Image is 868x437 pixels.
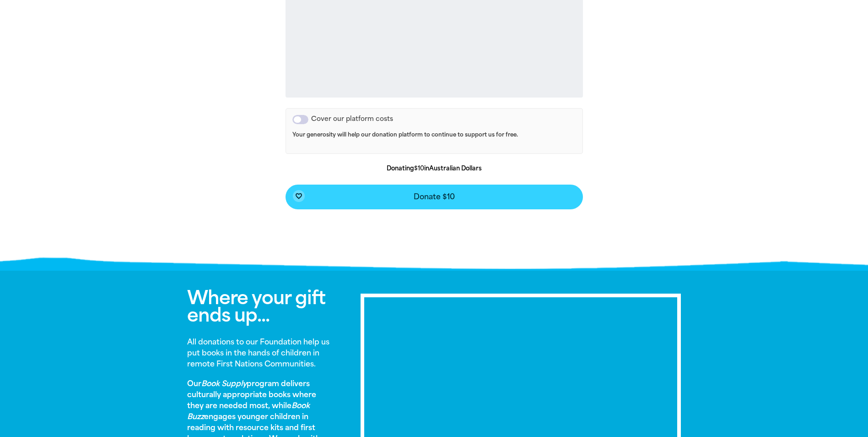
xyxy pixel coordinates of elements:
[295,192,302,200] i: favorite_border
[292,115,308,124] button: Cover our platform costs
[286,185,583,209] button: favorite_borderDonate $10
[187,338,329,368] strong: All donations to our Foundation help us put books in the hands of children in remote First Nation...
[286,164,583,173] p: Donating in Australian Dollars
[414,165,424,172] b: $10
[414,193,455,201] span: Donate $10
[292,131,576,147] p: Your generosity will help our donation platform to continue to support us for free.
[187,401,310,421] em: Book Buzz
[201,379,247,388] em: Book Supply
[187,287,325,326] span: Where your gift ends up...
